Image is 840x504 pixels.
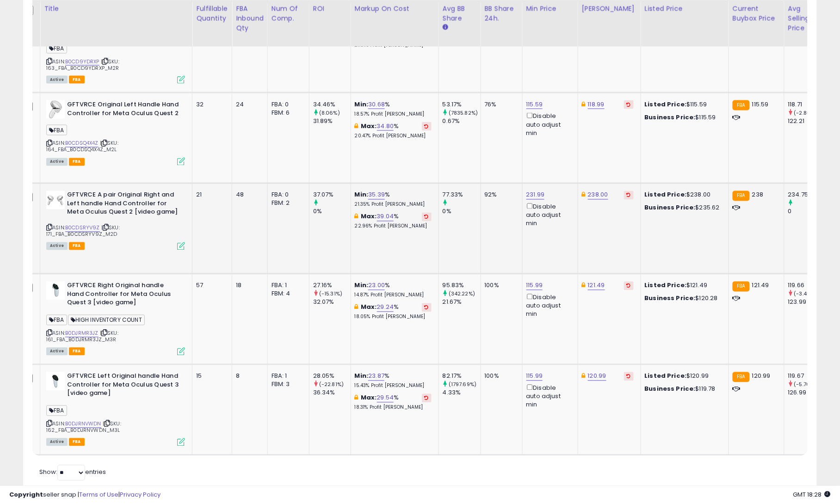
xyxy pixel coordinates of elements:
b: Listed Price: [645,372,687,381]
div: 18 [236,282,260,290]
div: FBA: 1 [272,372,302,381]
a: 118.99 [588,100,605,109]
div: FBM: 2 [272,199,302,208]
p: 18.31% Profit [PERSON_NAME] [355,405,432,411]
img: 31DwJkzjrSL._SL40_.jpg [46,282,65,300]
div: FBA: 1 [272,282,302,290]
p: 21.35% Profit [PERSON_NAME] [355,202,432,208]
div: 57 [196,282,225,290]
div: seller snap | | [9,491,161,499]
div: ASIN: [46,372,185,445]
a: B0CD9YDRXP [65,58,99,66]
a: 23.87 [368,372,384,381]
div: Current Buybox Price [733,4,780,23]
b: Listed Price: [645,100,687,109]
a: 35.39 [368,191,385,200]
b: Min: [355,191,369,199]
div: FBM: 3 [272,381,302,389]
div: $120.99 [645,372,722,381]
p: 22.96% Profit [PERSON_NAME] [355,223,432,230]
a: B0DJRNVWDN [65,420,101,428]
div: 0 [788,208,826,216]
div: % [355,191,432,208]
small: (8.06%) [319,109,340,117]
div: 24 [236,100,260,109]
div: 21.67% [443,298,481,307]
span: All listings currently available for purchase on Amazon [46,158,68,166]
div: [PERSON_NAME] [582,4,637,13]
div: Title [44,4,188,13]
div: 27.16% [313,282,351,290]
div: 100% [485,372,515,381]
span: | SKU: 162_FBA_B0DJRNVWDN_M3L [46,420,121,434]
div: % [355,213,432,230]
span: All listings currently available for purchase on Amazon [46,76,68,84]
span: FBA [69,76,85,84]
b: Business Price: [645,203,696,212]
div: Disable auto adjust min [526,202,571,228]
div: % [355,100,432,117]
span: | SKU: 161_FBA_B0DJRMR3JZ_M3R [46,330,118,344]
p: 20.47% Profit [PERSON_NAME] [355,133,432,139]
div: $121.49 [645,282,722,290]
div: 48 [236,191,260,199]
span: FBA [69,242,85,250]
div: ASIN: [46,191,185,249]
span: | SKU: 163_FBA_B0CD9YDRXP_M2R [46,58,119,72]
span: Show: entries [39,468,106,477]
div: Listed Price [645,4,725,13]
div: Markup on Cost [355,4,435,13]
b: Business Price: [645,113,696,122]
div: Disable auto adjust min [526,383,571,409]
b: Business Price: [645,385,696,393]
div: 15 [196,372,225,381]
div: % [355,122,432,139]
small: FBA [733,191,750,201]
div: 37.07% [313,191,351,199]
div: 100% [485,282,515,290]
div: % [355,303,432,320]
div: ASIN: [46,282,185,355]
span: 2025-10-9 18:28 GMT [793,490,831,499]
small: (342.22%) [449,290,475,298]
div: FBM: 4 [272,290,302,298]
span: All listings currently available for purchase on Amazon [46,348,68,356]
a: 120.99 [588,372,606,381]
span: FBA [46,315,67,326]
span: FBA [46,406,67,416]
span: 238 [752,191,763,199]
div: 82.17% [443,372,481,381]
a: 231.99 [526,191,545,200]
div: % [355,394,432,411]
small: FBA [733,372,750,382]
a: 29.24 [377,303,394,312]
div: 53.17% [443,100,481,109]
div: $235.62 [645,204,722,212]
div: 234.75 [788,191,826,199]
span: FBA [46,43,67,54]
div: Disable auto adjust min [526,292,571,319]
div: 123.99 [788,298,826,307]
div: 36.34% [313,389,351,397]
a: 29.54 [377,393,394,403]
a: 115.59 [526,100,543,109]
div: 8 [236,372,260,381]
span: | SKU: 171_FBA_B0CDSRYV9Z_M2D [46,224,120,238]
a: 39.04 [377,212,394,221]
div: $119.78 [645,385,722,393]
div: 0% [443,208,481,216]
span: 120.99 [752,372,771,381]
span: FBA [46,125,67,135]
small: (1797.69%) [449,381,477,388]
div: % [355,282,432,299]
div: 28.05% [313,372,351,381]
b: Min: [355,281,369,290]
div: 32.07% [313,298,351,307]
small: (-5.76%) [794,381,817,388]
div: Avg BB Share [443,4,477,23]
small: (-15.31%) [319,290,342,298]
div: BB Share 24h. [485,4,519,23]
div: FBA inbound Qty [236,4,264,33]
a: Terms of Use [79,490,118,499]
small: (-2.86%) [794,109,817,117]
